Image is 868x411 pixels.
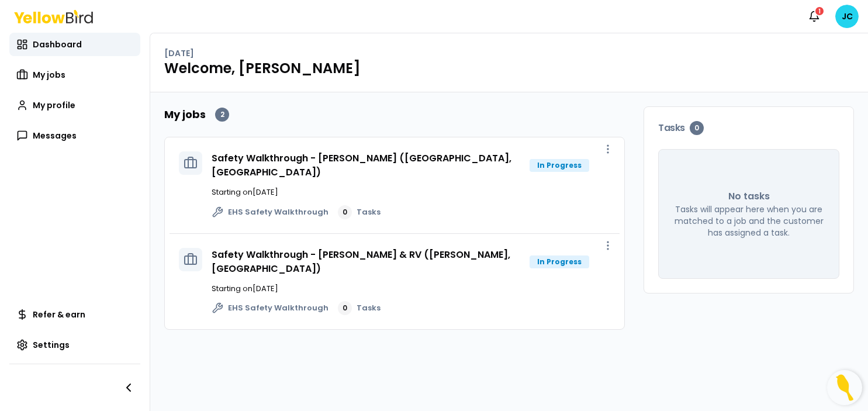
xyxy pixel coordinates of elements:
[33,130,77,141] span: Messages
[814,6,825,16] div: 1
[673,203,825,239] p: Tasks will appear here when you are matched to a job and the customer has assigned a task.
[338,205,381,219] a: 0Tasks
[9,333,140,357] a: Settings
[530,159,589,172] div: In Progress
[33,99,75,111] span: My profile
[338,301,352,315] div: 0
[658,121,839,135] h3: Tasks
[212,283,610,295] p: Starting on [DATE]
[827,370,862,405] button: Open Resource Center
[164,47,194,59] p: [DATE]
[835,5,859,28] span: JC
[228,206,328,218] span: EHS Safety Walkthrough
[33,339,70,351] span: Settings
[212,151,511,179] a: Safety Walkthrough - [PERSON_NAME] ([GEOGRAPHIC_DATA], [GEOGRAPHIC_DATA])
[164,59,854,78] h1: Welcome, [PERSON_NAME]
[9,303,140,326] a: Refer & earn
[9,63,140,87] a: My jobs
[530,255,589,268] div: In Progress
[728,189,770,203] p: No tasks
[338,301,381,315] a: 0Tasks
[803,5,826,28] button: 1
[33,309,85,320] span: Refer & earn
[33,39,82,50] span: Dashboard
[212,186,610,198] p: Starting on [DATE]
[33,69,65,81] span: My jobs
[9,124,140,147] a: Messages
[9,94,140,117] a: My profile
[9,33,140,56] a: Dashboard
[228,302,328,314] span: EHS Safety Walkthrough
[212,248,510,275] a: Safety Walkthrough - [PERSON_NAME] & RV ([PERSON_NAME], [GEOGRAPHIC_DATA])
[690,121,704,135] div: 0
[215,108,229,122] div: 2
[164,106,206,123] h2: My jobs
[338,205,352,219] div: 0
